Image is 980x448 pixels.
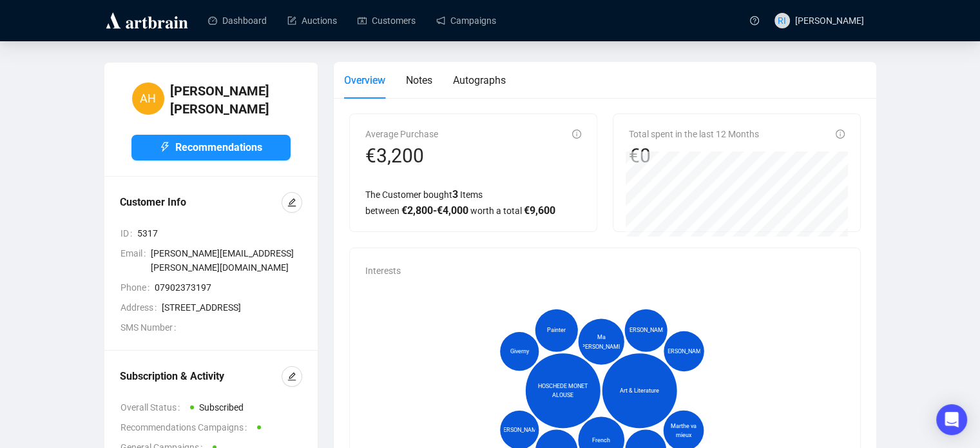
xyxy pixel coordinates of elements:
span: info-circle [572,130,581,139]
span: [STREET_ADDRESS] [162,300,302,315]
img: logo [104,10,190,31]
span: Interests [365,266,401,276]
span: info-circle [836,130,845,139]
span: [PERSON_NAME] [624,326,668,335]
span: Marthe va mieux [667,422,699,440]
span: Average Purchase [365,129,438,139]
span: Address [120,300,162,315]
span: ID [120,226,137,240]
span: € 2,800 - € 4,000 [401,204,468,217]
button: Recommendations [131,135,291,161]
span: SMS Number [120,320,181,335]
span: Giverny [510,347,528,356]
span: Overall Status [120,400,185,414]
span: Recommendations [175,139,262,155]
span: Phone [120,280,155,295]
div: €3,200 [365,144,438,168]
span: Ma [PERSON_NAME] [579,333,622,351]
div: €0 [629,144,759,168]
span: edit [287,198,296,207]
span: Notes [406,74,432,86]
span: AH [140,90,156,108]
span: 5317 [137,226,302,240]
div: The Customer bought Items between worth a total [365,186,581,219]
span: Overview [344,74,385,86]
span: HOSCHEDE MONET ALOUSE [533,382,593,400]
span: Total spent in the last 12 Months [629,129,759,139]
a: Campaigns [436,4,496,37]
h4: [PERSON_NAME] [PERSON_NAME] [170,82,291,118]
span: thunderbolt [160,142,170,152]
span: [PERSON_NAME] [795,15,864,26]
span: Recommendations Campaigns [120,420,252,434]
span: Art & Literature [620,386,659,395]
span: [PERSON_NAME] [497,425,541,434]
div: Open Intercom Messenger [936,404,967,435]
span: edit [287,372,296,381]
a: Customers [358,4,416,37]
span: Painter [547,326,566,335]
a: Dashboard [208,4,267,37]
span: [PERSON_NAME] [662,347,705,356]
span: French [592,435,610,444]
div: Subscription & Activity [120,369,282,384]
span: RI [778,14,786,28]
span: € 9,600 [524,204,555,217]
div: Customer Info [120,195,282,210]
span: Subscribed [199,402,244,413]
span: question-circle [750,16,759,25]
span: Autographs [453,74,506,86]
a: Auctions [287,4,337,37]
span: Email [120,246,151,275]
span: 07902373197 [155,280,302,295]
span: [PERSON_NAME][EMAIL_ADDRESS][PERSON_NAME][DOMAIN_NAME] [151,246,302,275]
span: 3 [452,188,458,200]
